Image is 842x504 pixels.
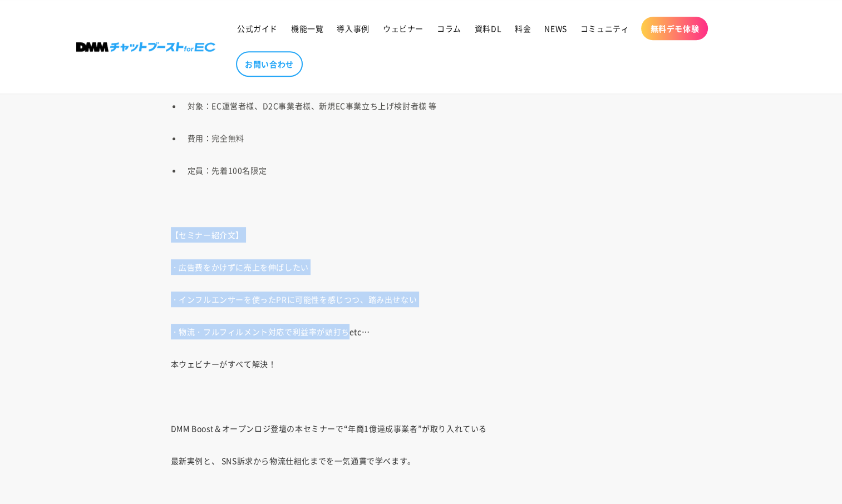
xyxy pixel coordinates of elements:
span: 公式ガイド [237,23,278,33]
a: ウェビナー [376,17,430,40]
img: 株式会社DMM Boost [76,42,215,52]
a: 機能一覧 [284,17,330,40]
a: NEWS [538,17,573,40]
span: ・広告費をかけずに売上を伸ばしたい [171,261,309,273]
span: DMM Boost＆オープンロジ登壇の本セミナーで“年商1億達成事業者”が取り入れている [171,423,487,434]
span: 機能一覧 [291,23,323,33]
span: 最新実例と、 SNS訴求から物流仕組化までを一気通貫で学べます。 [171,455,416,466]
span: 【セミナー紹介文】 [171,229,244,240]
span: コラム [437,23,461,33]
span: コミュニティ [580,23,629,33]
span: 本ウェビナーがすべて解決！ [171,358,277,369]
span: ・インフルエンサーを使ったPRに可能性を感じつつ、踏み出せない [171,294,417,305]
span: 定員：先着100名限定 [188,165,267,176]
span: etc… [349,326,370,337]
a: 料金 [508,17,538,40]
span: お問い合わせ [245,59,294,69]
a: 導入事例 [330,17,376,40]
span: 対象：EC運営者様、D2C事業者様、新規EC事業立ち上げ検討者様 等 [188,100,437,111]
a: 資料DL [468,17,508,40]
a: コミュニティ [574,17,636,40]
a: コラム [430,17,468,40]
span: 導入事例 [337,23,369,33]
a: お問い合わせ [236,51,303,77]
a: 無料デモ体験 [641,17,708,40]
span: 資料DL [475,23,501,33]
span: 無料デモ体験 [650,23,699,33]
span: 料金 [515,23,531,33]
span: ウェビナー [383,23,424,33]
span: 費用：完全無料 [188,132,244,144]
span: NEWS [544,23,567,33]
a: 公式ガイド [230,17,284,40]
span: ・物流・フルフィルメント対応で利益率が頭打ち [171,326,349,337]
